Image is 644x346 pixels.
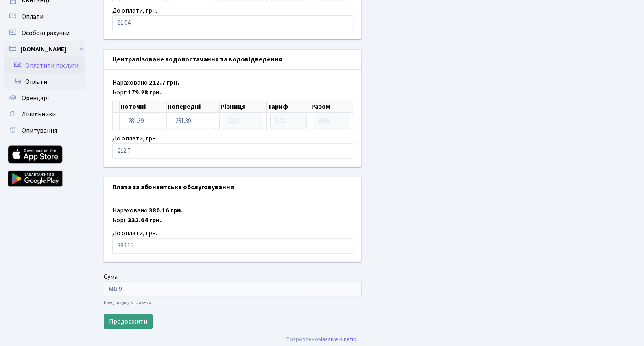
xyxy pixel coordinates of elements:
a: Оплати [4,9,85,25]
b: Централізоване водопостачання та водовідведення [112,55,282,64]
a: Особові рахунки [4,25,85,41]
a: Massive Kinetic [319,335,356,344]
span: 179.28 грн. [128,88,162,97]
label: До оплати, грн. [112,6,157,15]
small: Введіть суму в гривнях [104,299,151,306]
input: 0.00 [123,114,163,129]
input: 0.00 [112,238,353,254]
span: Особові рахунки [22,28,70,37]
span: Опитування [22,126,57,135]
span: Лічильники [22,110,56,119]
a: Опитування [4,123,85,139]
input: 0.00 [170,114,216,129]
div: Борг: [112,215,353,225]
div: Розроблено . [287,335,358,344]
label: До оплати, грн. [112,134,157,143]
input: 0.00 [223,114,263,129]
label: Сума [104,272,118,282]
span: 212.7 грн. [149,78,179,87]
span: Оплати [22,12,44,21]
button: Продовжити [104,314,153,329]
th: Попередні [167,101,220,112]
a: Оплатити послуги [4,57,85,74]
a: Орендарі [4,90,85,106]
th: Різниця [220,101,267,112]
div: Нараховано: [112,206,353,215]
input: 0.00 [112,143,353,159]
a: Оплати [4,74,85,90]
span: 332.64 грн. [128,216,162,225]
input: 0.00 [104,282,362,297]
span: 380.16 грн. [149,206,183,215]
th: Поточні [120,101,167,112]
a: Лічильники [4,106,85,123]
th: Разом [310,101,353,112]
th: Тариф [266,101,310,112]
b: Плата за абонентське обслуговування [112,183,234,192]
input: 0.00 [112,15,353,31]
span: Орендарі [22,94,49,103]
div: Борг: [112,88,353,97]
label: До оплати, грн. [112,228,157,238]
input: 0.00 [314,114,349,129]
input: 0.00 [270,114,307,129]
div: Нараховано: [112,78,353,88]
a: [DOMAIN_NAME] [4,41,85,57]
